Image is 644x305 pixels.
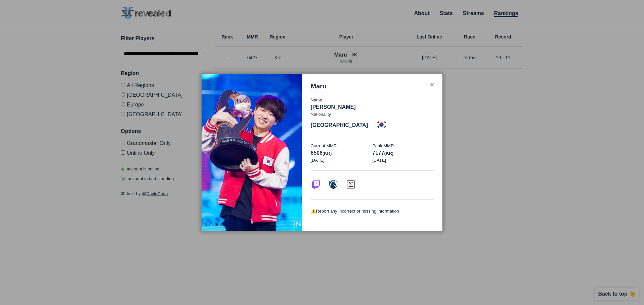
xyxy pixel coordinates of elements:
[311,103,434,111] p: [PERSON_NAME]
[311,185,321,191] a: Visit Twitch profile
[311,208,434,215] p: ⚠️
[205,221,222,228] p: 3512603
[372,149,434,157] p: 7177
[323,151,332,156] span: (kr)
[328,185,339,191] a: Visit Liquidpedia profile
[311,158,324,163] span: [DATE]
[345,179,356,190] img: icon-aligulac.ac4eb113.svg
[316,209,399,214] a: Report any incorrect or missing information
[345,185,356,191] a: Visit Aligulac profile
[311,149,372,157] p: 6506
[311,82,327,90] h3: Maru
[384,151,393,156] span: (kr)
[311,111,331,118] p: Nationality
[202,74,302,231] img: i1527732375094471.jpeg
[372,157,434,164] p: [DATE]
[311,121,368,129] p: [GEOGRAPHIC_DATA]
[430,82,434,88] div: ✕
[328,179,339,190] img: icon-liquidpedia.02c3dfcd.svg
[311,179,321,190] img: icon-twitch.7daa0e80.svg
[311,97,434,103] p: Name
[372,143,434,149] p: Peak MMR
[311,143,372,149] p: Current MMR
